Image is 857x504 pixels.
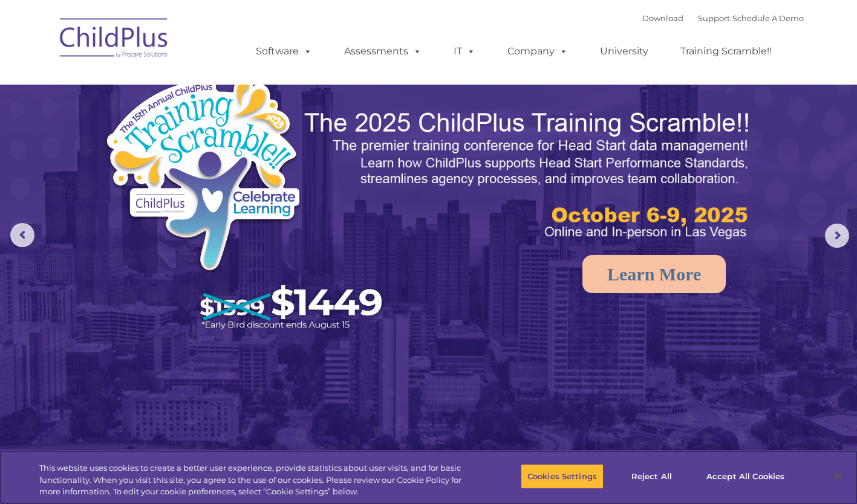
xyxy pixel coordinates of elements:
[39,462,471,498] div: This website uses cookies to create a better user experience, provide statistics about user visit...
[732,13,804,23] a: Schedule A Demo
[168,129,220,138] span: Phone number
[442,39,487,63] a: IT
[614,464,689,489] button: Reject All
[642,13,683,23] a: Download
[54,10,175,70] img: ChildPlus by Procare Solutions
[582,255,726,293] a: Learn More
[698,13,730,23] a: Support
[700,464,791,489] button: Accept All Cookies
[824,463,851,489] button: Close
[332,39,434,63] a: Assessments
[168,80,205,89] span: Last name
[668,39,784,63] a: Training Scramble!!
[244,39,324,63] a: Software
[642,13,804,23] font: |
[521,464,604,489] button: Cookies Settings
[495,39,580,63] a: Company
[588,39,660,63] a: University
